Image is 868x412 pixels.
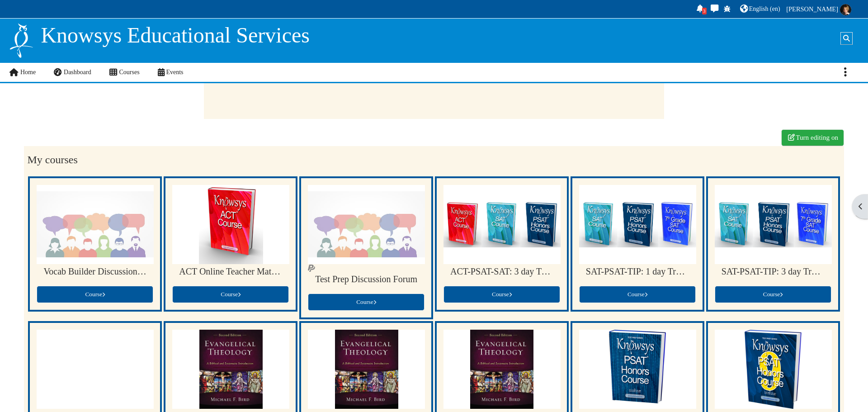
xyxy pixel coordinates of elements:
[586,266,689,277] a: SAT-PSAT-TIP: 1 day Training
[786,5,838,13] span: [PERSON_NAME]
[781,129,844,146] a: Turn editing on
[37,286,153,303] a: Course
[722,266,825,277] a: SAT-PSAT-TIP: 3 day Training
[221,291,241,298] span: Course
[708,2,722,16] a: Toggle messaging drawer There are 0 unread conversations
[627,291,647,298] span: Course
[315,274,418,284] a: Test Prep Discussion Forum
[45,63,100,82] a: Dashboard
[179,266,282,277] a: ACT Online Teacher Materials
[443,286,560,303] a: Course
[9,63,192,82] nav: Site links
[763,291,783,298] span: Course
[356,298,376,305] span: Course
[85,291,105,298] span: Course
[702,8,707,14] div: 3
[308,294,425,311] a: Course
[64,69,91,76] span: Dashboard
[835,63,856,82] a: Actions menu
[723,6,731,12] i: Ad hoc debug (off)
[579,286,696,303] a: Course
[20,69,36,76] span: Home
[100,63,149,82] a: Courses
[739,2,782,16] a: English ‎(en)‎
[43,266,146,277] a: Vocab Builder Discussion Forum
[119,69,139,76] span: Courses
[785,2,853,16] a: User menu
[492,291,512,298] span: Course
[450,266,553,277] a: ACT-PSAT-SAT: 3 day Training
[149,63,193,82] a: Events
[710,5,720,12] i: Toggle messaging drawer
[308,265,315,272] img: PayPal
[41,22,310,48] p: Knowsys Educational Services
[9,22,34,59] img: Logo
[749,5,780,12] span: English ‎(en)‎
[694,2,707,16] div: Show notification window with 3 new notifications
[27,153,840,166] h2: My courses
[715,286,831,303] a: Course
[166,69,183,76] span: Events
[722,2,733,16] a: Ad hoc debug (off)
[844,66,847,77] i: Actions menu
[172,286,289,303] a: Course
